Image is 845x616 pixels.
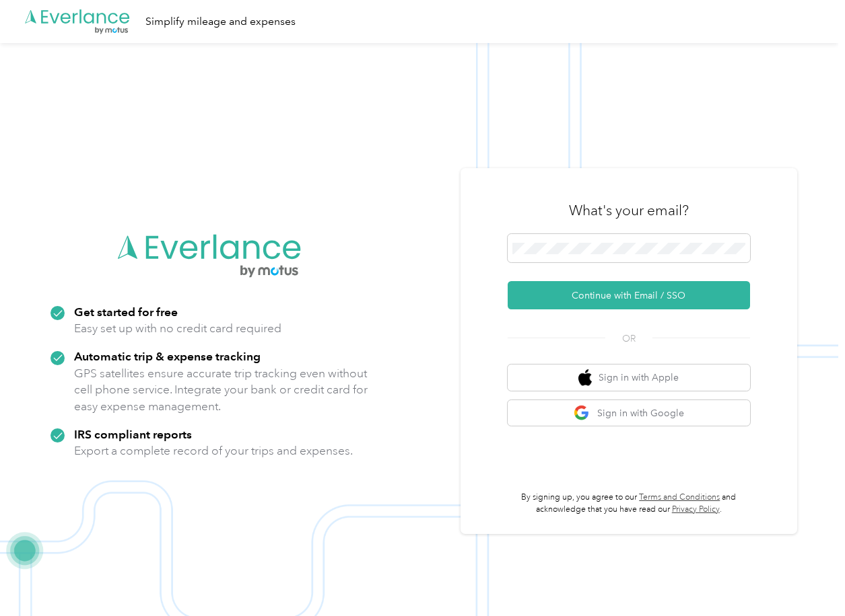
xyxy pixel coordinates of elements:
[508,492,750,515] p: By signing up, you agree to our and acknowledge that you have read our .
[508,281,750,309] button: Continue with Email / SSO
[145,13,296,30] div: Simplify mileage and expenses
[605,332,652,346] span: OR
[74,442,353,459] p: Export a complete record of your trips and expenses.
[672,504,720,514] a: Privacy Policy
[74,320,281,337] p: Easy set up with no credit card required
[639,492,720,502] a: Terms and Conditions
[770,541,845,616] iframe: Everlance-gr Chat Button Frame
[74,365,368,415] p: GPS satellites ensure accurate trip tracking even without cell phone service. Integrate your bank...
[508,364,750,391] button: apple logoSign in with Apple
[574,405,590,422] img: google logo
[74,427,192,441] strong: IRS compliant reports
[74,349,261,363] strong: Automatic trip & expense tracking
[578,369,592,386] img: apple logo
[74,305,178,319] strong: Get started for free
[508,400,750,426] button: google logoSign in with Google
[569,201,689,220] h3: What's your email?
